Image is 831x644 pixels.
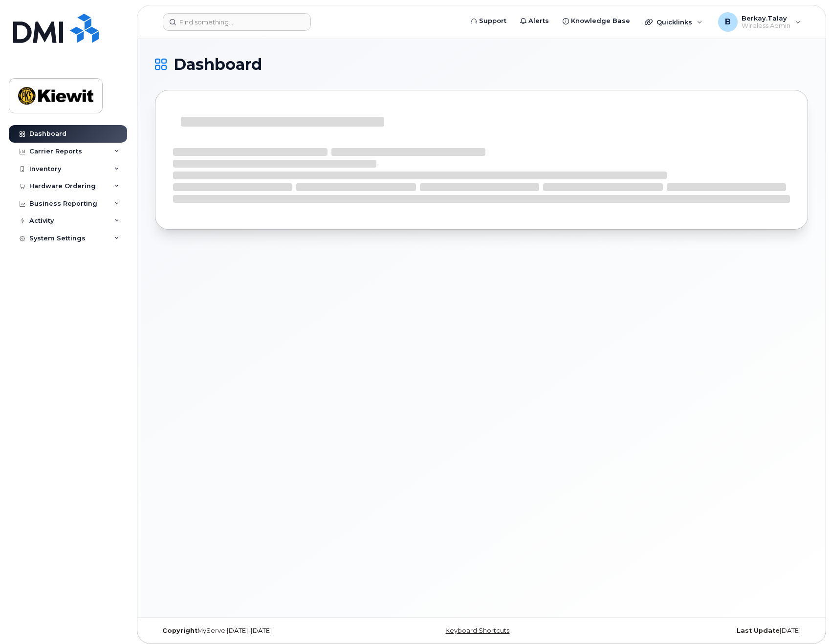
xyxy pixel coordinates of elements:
[445,627,509,634] a: Keyboard Shortcuts
[590,627,808,635] div: [DATE]
[737,627,780,634] strong: Last Update
[155,627,372,635] div: MyServe [DATE]–[DATE]
[174,57,262,72] span: Dashboard
[162,627,197,634] strong: Copyright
